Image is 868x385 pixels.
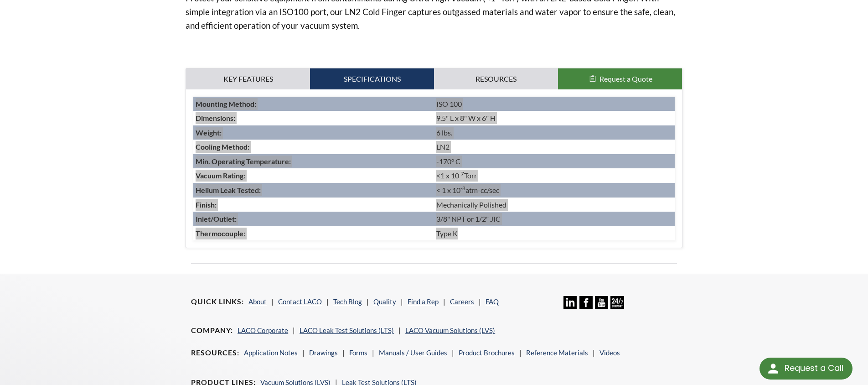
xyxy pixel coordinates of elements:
[434,226,675,241] td: Type K
[196,186,261,194] strong: Helium Leak Tested:
[610,302,624,311] a: 24/7 Support
[373,297,396,306] a: Quality
[191,326,233,335] h4: Company
[558,68,682,89] button: Request a Quote
[526,349,588,357] a: Reference Materials
[278,297,322,306] a: Contact LACO
[785,358,843,379] div: Request a Call
[759,358,852,380] div: Request a Call
[599,349,620,357] a: Videos
[191,297,244,307] h4: Quick Links
[309,349,338,357] a: Drawings
[196,142,249,151] strong: Cooling Method:
[238,326,288,334] a: LACO Corporate
[459,349,515,357] a: Product Brochures
[766,361,780,376] img: round button
[434,125,675,140] td: 6 lbs.
[196,214,237,223] strong: Inlet/Outlet:
[450,297,474,306] a: Careers
[310,68,434,89] a: Specifications
[408,297,439,306] a: Find a Rep
[196,157,291,166] strong: Min. Operating Temperature:
[434,111,675,125] td: 9.5" L x 8" W x 6" H
[244,349,298,357] a: Application Notes
[196,128,222,137] strong: Weight:
[196,99,256,108] strong: Mounting Method:
[599,74,652,83] span: Request a Quote
[196,229,245,238] strong: Thermocouple:
[434,140,675,154] td: LN2
[434,97,675,111] td: ISO 100
[434,168,675,183] td: <1 x 10 Torr
[191,348,239,358] h4: Resources
[460,185,465,192] sup: -8
[349,349,367,357] a: Forms
[486,297,499,306] a: FAQ
[333,297,362,306] a: Tech Blog
[434,183,675,198] td: < 1 x 10 atm-cc/sec
[434,154,675,169] td: -170° C
[434,212,675,226] td: 3/8" NPT or 1/2" JIC
[196,114,235,122] strong: Dimensions:
[405,326,495,334] a: LACO Vacuum Solutions (LVS)
[248,297,267,306] a: About
[196,171,245,180] strong: Vacuum Rating:
[434,68,558,89] a: Resources
[434,198,675,212] td: Mechanically Polished
[610,296,624,309] img: 24/7 Support Icon
[300,326,394,334] a: LACO Leak Test Solutions (LTS)
[196,200,217,209] strong: Finish:
[459,170,464,177] sup: -7
[379,349,447,357] a: Manuals / User Guides
[186,68,310,89] a: Key Features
